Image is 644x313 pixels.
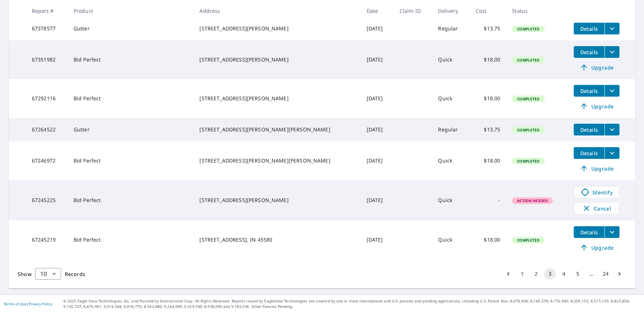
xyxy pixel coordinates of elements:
td: Quick [432,220,469,259]
span: Cancel [581,204,612,213]
span: Show [18,271,31,277]
td: 67246972 [26,141,68,180]
span: Action Needed [513,198,552,203]
td: Bid Perfect [68,141,194,180]
button: detailsBtn-67292116 [574,85,604,97]
p: © 2025 Eagle View Technologies, Inc. and Pictometry International Corp. All Rights Reserved. Repo... [63,298,640,309]
td: $13.75 [470,17,506,40]
td: [DATE] [361,141,394,180]
td: Regular [432,17,469,40]
a: Identify [574,186,619,198]
td: [DATE] [361,17,394,40]
button: Go to page 5 [572,268,584,280]
button: Go to page 2 [530,268,542,280]
div: 10 [35,264,61,284]
td: $18.00 [470,220,506,259]
td: $18.00 [470,141,506,180]
span: Records [65,271,85,277]
td: Gutter [68,17,194,40]
span: Completed [513,159,544,164]
td: 67245219 [26,220,68,259]
button: detailsBtn-67264522 [574,124,604,135]
button: filesDropdownBtn-67378577 [604,23,619,34]
div: Show 10 records [35,268,61,280]
span: Completed [513,26,544,31]
span: Completed [513,238,544,243]
span: Details [578,49,600,56]
div: [STREET_ADDRESS][PERSON_NAME] [199,95,355,102]
td: $18.00 [470,40,506,79]
span: Details [578,150,600,157]
div: [STREET_ADDRESS], IN 45580 [199,236,355,243]
td: Bid Perfect [68,220,194,259]
span: Completed [513,127,544,133]
td: 67378577 [26,17,68,40]
td: [DATE] [361,118,394,141]
span: Details [578,87,600,94]
a: Upgrade [574,62,619,73]
td: 67245225 [26,180,68,220]
button: page 3 [544,268,556,280]
button: Go to page 24 [600,268,611,280]
td: Bid Perfect [68,79,194,118]
button: detailsBtn-67351982 [574,46,604,58]
span: Upgrade [578,63,615,72]
td: 67351982 [26,40,68,79]
button: filesDropdownBtn-67292116 [604,85,619,97]
span: Upgrade [578,102,615,111]
td: Quick [432,79,469,118]
div: [STREET_ADDRESS][PERSON_NAME] [199,197,355,204]
button: Go to next page [614,268,625,280]
p: | [4,302,52,306]
span: Completed [513,96,544,101]
td: Quick [432,40,469,79]
button: filesDropdownBtn-67264522 [604,124,619,135]
span: Details [578,229,600,236]
td: 67264522 [26,118,68,141]
div: [STREET_ADDRESS][PERSON_NAME][PERSON_NAME] [199,157,355,164]
button: filesDropdownBtn-67246972 [604,147,619,159]
button: detailsBtn-67378577 [574,23,604,34]
td: Bid Perfect [68,180,194,220]
button: Cancel [574,202,619,215]
td: [DATE] [361,79,394,118]
td: [DATE] [361,180,394,220]
td: [DATE] [361,40,394,79]
td: Quick [432,141,469,180]
td: - [470,180,506,220]
span: Completed [513,57,544,63]
nav: pagination navigation [501,268,626,280]
div: [STREET_ADDRESS][PERSON_NAME] [199,25,355,32]
td: 67292116 [26,79,68,118]
td: Gutter [68,118,194,141]
button: filesDropdownBtn-67245219 [604,226,619,238]
td: $13.75 [470,118,506,141]
span: Upgrade [578,164,615,173]
button: Go to page 4 [558,268,570,280]
td: Regular [432,118,469,141]
div: … [586,270,598,277]
button: filesDropdownBtn-67351982 [604,46,619,58]
div: [STREET_ADDRESS][PERSON_NAME] [199,56,355,63]
td: $18.00 [470,79,506,118]
span: Upgrade [578,243,615,252]
a: Upgrade [574,163,619,174]
div: [STREET_ADDRESS][PERSON_NAME][PERSON_NAME] [199,126,355,133]
a: Terms of Use [4,301,26,306]
a: Upgrade [574,242,619,253]
span: Details [578,25,600,32]
a: Upgrade [574,100,619,112]
a: Privacy Policy [29,301,52,306]
td: [DATE] [361,220,394,259]
button: detailsBtn-67246972 [574,147,604,159]
span: Details [578,126,600,133]
td: Bid Perfect [68,40,194,79]
button: Go to page 1 [516,268,528,280]
button: detailsBtn-67245219 [574,226,604,238]
button: Go to previous page [502,268,514,280]
span: Identify [579,188,615,197]
td: Quick [432,180,469,220]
